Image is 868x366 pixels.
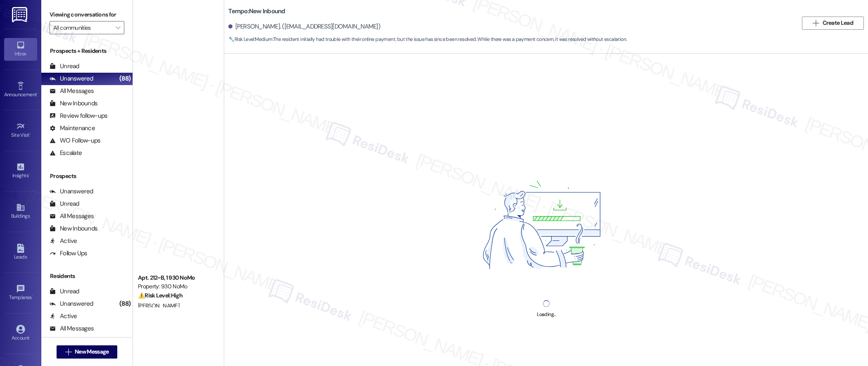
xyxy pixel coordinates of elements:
div: Active [50,237,77,245]
div: All Messages [50,87,94,95]
strong: 🔧 Risk Level: Medium [228,36,272,43]
div: Prospects + Residents [41,47,133,55]
span: • [32,293,33,299]
label: Viewing conversations for [50,8,124,21]
div: All Messages [50,212,94,221]
a: Templates • [4,282,37,304]
span: Create Lead [823,19,853,27]
div: Maintenance [50,124,95,133]
div: Unanswered [50,299,93,308]
div: [PERSON_NAME]. ([EMAIL_ADDRESS][DOMAIN_NAME]) [228,22,380,31]
div: Prospects [41,172,133,181]
div: Property: 930 NoMo [138,282,214,291]
a: Account [4,322,37,345]
b: Tempo: New Inbound [228,7,285,16]
div: Active [50,312,77,321]
div: (88) [117,72,133,85]
img: ResiDesk Logo [12,7,29,22]
div: Unanswered [50,187,93,196]
button: New Message [57,345,118,359]
div: Loading... [537,310,555,319]
div: New Inbounds [50,224,97,233]
span: • [30,131,31,137]
span: • [28,171,30,177]
a: Site Visit • [4,119,37,142]
a: Insights • [4,160,37,182]
div: Escalate [50,149,82,157]
div: Apt. 212~B, 1 930 NoMo [138,273,214,282]
div: All Messages [50,324,94,333]
a: Inbox [4,38,37,60]
input: All communities [53,21,111,34]
div: Follow Ups [50,249,88,258]
div: Unanswered [50,74,93,83]
div: New Inbounds [50,99,97,108]
span: [PERSON_NAME] [138,302,179,309]
div: (88) [117,297,133,310]
strong: ⚠️ Risk Level: High [138,292,183,299]
div: Unread [50,62,79,71]
span: : The resident initially had trouble with their online payment, but the issue has since been reso... [228,35,626,44]
div: Unread [50,287,79,296]
a: Buildings [4,200,37,223]
div: Review follow-ups [50,112,107,120]
i:  [65,349,71,355]
button: Create Lead [802,17,864,30]
i:  [116,24,120,31]
i:  [813,20,819,26]
a: Leads [4,241,37,264]
span: • [37,90,38,96]
div: Unread [50,200,79,208]
div: Residents [41,272,133,280]
div: WO Follow-ups [50,136,100,145]
span: New Message [75,347,109,356]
